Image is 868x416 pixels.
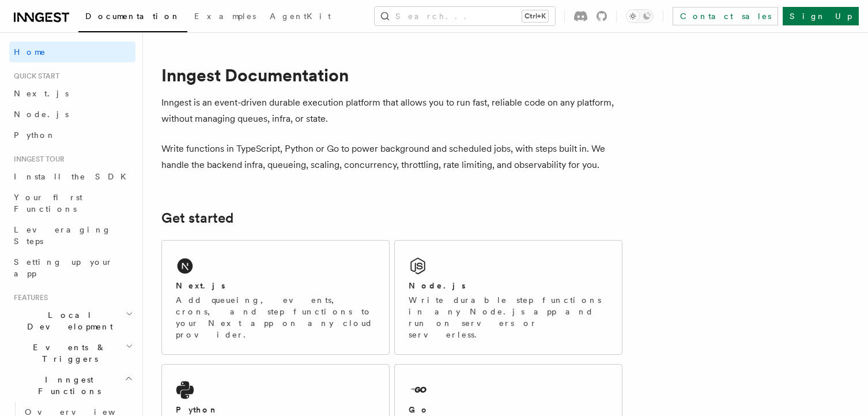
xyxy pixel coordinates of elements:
button: Search...Ctrl+K [375,7,555,25]
a: Get started [161,210,233,226]
p: Write durable step functions in any Node.js app and run on servers or serverless. [409,294,608,340]
p: Add queueing, events, crons, and step functions to your Next app on any cloud provider. [176,294,375,340]
span: Leveraging Steps [14,225,111,246]
h2: Node.js [409,280,466,291]
span: Quick start [9,72,59,81]
button: Local Development [9,305,135,337]
p: Write functions in TypeScript, Python or Go to power background and scheduled jobs, with steps bu... [161,141,622,173]
a: Node.jsWrite durable step functions in any Node.js app and run on servers or serverless. [394,240,622,355]
h1: Inngest Documentation [161,65,622,85]
a: Next.js [9,83,135,104]
a: Install the SDK [9,166,135,187]
span: Home [14,46,46,58]
span: Local Development [9,309,126,332]
span: Features [9,293,48,302]
a: Contact sales [673,7,778,25]
span: Install the SDK [14,172,133,181]
span: Inngest Functions [9,374,124,397]
span: Your first Functions [14,193,82,213]
a: Examples [187,3,263,31]
span: Next.js [14,89,69,98]
h2: Python [176,404,218,415]
span: AgentKit [270,12,331,21]
p: Inngest is an event-driven durable execution platform that allows you to run fast, reliable code ... [161,95,622,127]
a: Leveraging Steps [9,219,135,252]
span: Events & Triggers [9,342,126,365]
a: Python [9,125,135,145]
kbd: Ctrl+K [522,10,548,22]
span: Inngest tour [9,155,65,164]
button: Toggle dark mode [626,9,654,23]
a: AgentKit [263,3,338,31]
span: Python [14,130,56,140]
a: Node.js [9,104,135,125]
button: Events & Triggers [9,337,135,369]
h2: Next.js [176,280,225,291]
span: Examples [194,12,256,21]
a: Documentation [78,3,187,32]
span: Setting up your app [14,257,113,278]
a: Your first Functions [9,187,135,219]
h2: Go [409,404,429,415]
a: Home [9,42,135,62]
button: Inngest Functions [9,369,135,402]
a: Setting up your app [9,252,135,284]
span: Documentation [85,12,180,21]
a: Next.jsAdd queueing, events, crons, and step functions to your Next app on any cloud provider. [161,240,390,355]
span: Node.js [14,110,69,119]
a: Sign Up [783,7,859,25]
